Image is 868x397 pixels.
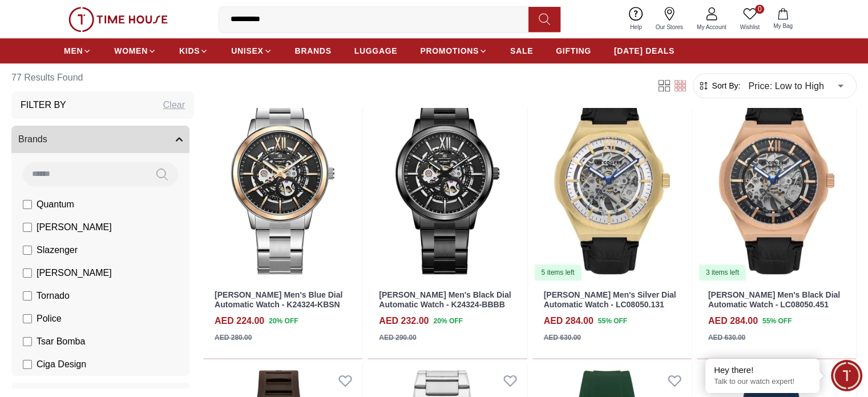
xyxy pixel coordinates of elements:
a: [PERSON_NAME] Men's Black Dial Automatic Watch - LC08050.451 [708,290,840,309]
input: Quantum [23,200,32,209]
a: [DATE] DEALS [614,41,675,61]
img: Kenneth Scott Men's Black Dial Automatic Watch - K24324-BBBB [368,80,527,281]
img: Lee Cooper Men's Silver Dial Automatic Watch - LC08050.131 [532,80,692,281]
span: PROMOTIONS [420,45,479,57]
input: Police [23,314,32,323]
button: Brands [11,126,189,153]
h4: AED 284.00 [708,314,758,328]
span: GIFTING [556,45,591,57]
a: WOMEN [114,41,156,61]
span: UNISEX [231,45,263,57]
a: [PERSON_NAME] Men's Black Dial Automatic Watch - K24324-BBBB [379,290,511,309]
span: 0 [755,5,764,14]
span: [DATE] DEALS [614,45,675,57]
div: 3 items left [699,264,746,280]
p: Talk to our watch expert! [714,377,811,387]
input: Tsar Bomba [23,337,32,346]
div: AED 630.00 [708,332,745,343]
h4: AED 232.00 [379,314,429,328]
div: Clear [163,98,185,112]
span: LUGGAGE [354,45,398,57]
a: Lee Cooper Men's Black Dial Automatic Watch - LC08050.4513 items left [697,80,856,281]
span: SALE [510,45,533,57]
div: Price: Low to High [740,70,851,102]
h3: Filter By [21,98,66,112]
span: KIDS [179,45,200,57]
input: Slazenger [23,246,32,255]
button: My Bag [766,6,800,33]
span: Our Stores [651,23,688,31]
a: MEN [64,41,91,61]
span: My Account [692,23,731,31]
span: Wishlist [736,23,764,31]
div: AED 290.00 [379,332,416,343]
a: [PERSON_NAME] Men's Blue Dial Automatic Watch - K24324-KBSN [215,290,342,309]
span: Police [37,312,62,326]
span: Help [625,23,647,31]
span: Tsar Bomba [37,335,85,348]
span: MEN [64,45,83,57]
a: [PERSON_NAME] Men's Silver Dial Automatic Watch - LC08050.131 [544,290,676,309]
span: 55 % OFF [762,316,792,326]
div: 5 items left [535,264,582,280]
span: Ciga Design [37,358,86,371]
input: [PERSON_NAME] [23,223,32,232]
button: Sort By: [698,80,740,91]
span: BRANDS [295,45,332,57]
a: 0Wishlist [733,5,766,34]
img: ... [68,7,168,32]
div: Chat Widget [831,360,862,391]
input: Tornado [23,291,32,300]
span: [PERSON_NAME] [37,220,112,234]
a: SALE [510,41,533,61]
input: [PERSON_NAME] [23,268,32,278]
span: WOMEN [114,45,148,57]
h6: 77 Results Found [11,64,194,91]
h4: AED 284.00 [544,314,594,328]
a: BRANDS [295,41,332,61]
div: AED 280.00 [215,332,252,343]
img: Lee Cooper Men's Black Dial Automatic Watch - LC08050.451 [697,80,856,281]
a: Our Stores [649,5,690,34]
span: [PERSON_NAME] [37,266,112,280]
span: 20 % OFF [269,316,298,326]
span: 20 % OFF [433,316,462,326]
a: PROMOTIONS [420,41,487,61]
span: 55 % OFF [598,316,627,326]
img: Kenneth Scott Men's Blue Dial Automatic Watch - K24324-KBSN [203,80,362,281]
span: Slazenger [37,243,78,257]
h4: AED 224.00 [215,314,264,328]
div: AED 630.00 [544,332,581,343]
span: Tornado [37,289,70,303]
a: UNISEX [231,41,272,61]
a: Help [623,5,649,34]
a: GIFTING [556,41,591,61]
span: My Bag [769,22,797,30]
span: Quantum [37,198,74,211]
span: Brands [18,133,47,146]
a: KIDS [179,41,208,61]
a: Lee Cooper Men's Silver Dial Automatic Watch - LC08050.1315 items left [532,80,692,281]
span: Sort By: [709,80,740,91]
a: LUGGAGE [354,41,398,61]
div: Hey there! [714,364,811,376]
input: Ciga Design [23,360,32,369]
